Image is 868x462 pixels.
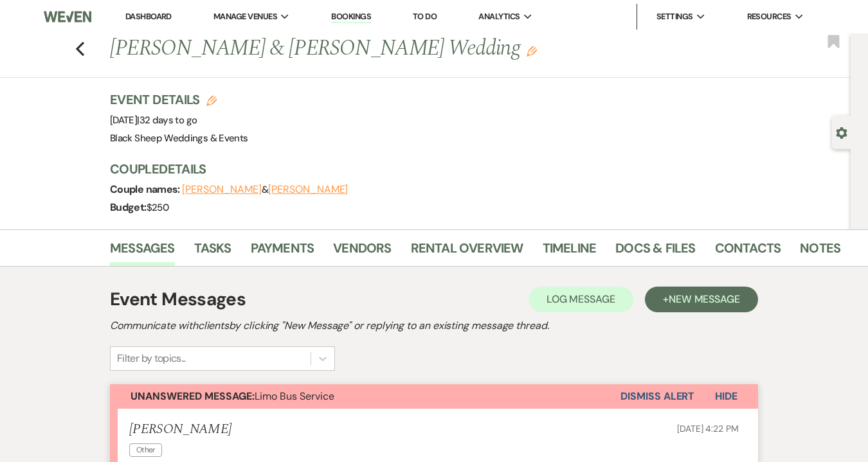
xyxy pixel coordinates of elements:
[715,389,737,403] span: Hide
[110,318,758,333] h2: Communicate with clients by clicking "New Message" or replying to an existing message thread.
[140,114,197,127] span: 32 days to go
[125,11,172,22] a: Dashboard
[110,238,175,266] a: Messages
[251,238,314,266] a: Payments
[110,286,246,313] h1: Event Messages
[333,238,391,266] a: Vendors
[213,10,277,23] span: Manage Venues
[694,384,758,409] button: Hide
[110,182,182,196] span: Couple names:
[44,3,92,30] img: Weven Logo
[413,11,437,22] a: To Do
[137,114,197,127] span: |
[669,292,740,306] span: New Message
[478,10,520,23] span: Analytics
[110,91,248,109] h3: Event Details
[182,184,262,195] button: [PERSON_NAME]
[331,11,371,23] a: Bookings
[131,389,334,403] span: Limo Bus Service
[677,423,739,434] span: [DATE] 4:22 PM
[129,422,231,438] h5: [PERSON_NAME]
[547,292,615,306] span: Log Message
[110,114,197,127] span: [DATE]
[110,33,686,64] h1: [PERSON_NAME] & [PERSON_NAME] Wedding
[836,126,847,138] button: Open lead details
[129,443,162,457] span: Other
[529,287,633,312] button: Log Message
[527,45,537,57] button: Edit
[543,238,597,266] a: Timeline
[194,238,231,266] a: Tasks
[268,184,348,195] button: [PERSON_NAME]
[645,287,758,312] button: +New Message
[411,238,523,266] a: Rental Overview
[747,10,791,23] span: Resources
[110,200,147,214] span: Budget:
[615,238,695,266] a: Docs & Files
[110,132,248,145] span: Black Sheep Weddings & Events
[110,160,830,178] h3: Couple Details
[182,183,348,196] span: &
[800,238,840,266] a: Notes
[110,384,620,409] button: Unanswered Message:Limo Bus Service
[715,238,781,266] a: Contacts
[131,389,255,403] strong: Unanswered Message:
[656,10,693,23] span: Settings
[117,351,186,366] div: Filter by topics...
[147,201,168,214] span: $250
[620,384,694,409] button: Dismiss Alert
